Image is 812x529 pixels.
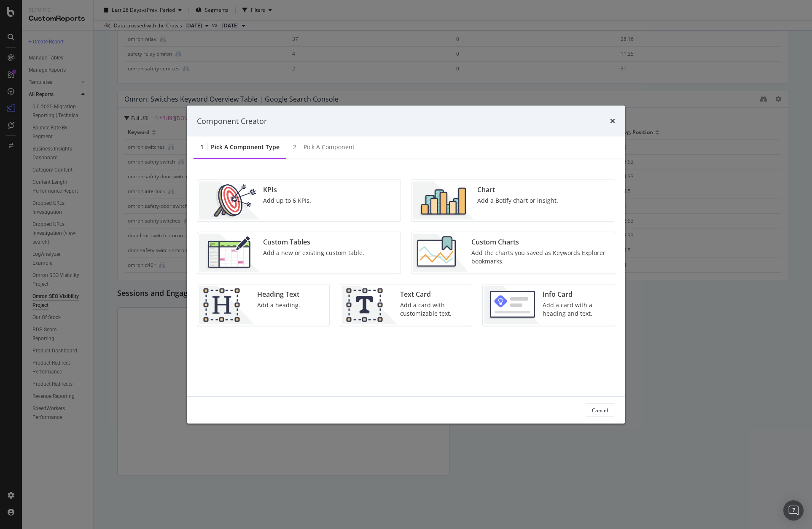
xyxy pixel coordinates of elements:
[187,105,625,424] div: modal
[471,237,610,247] div: Custom Charts
[400,290,467,299] div: Text Card
[263,196,311,205] div: Add up to 6 KPIs.
[304,143,355,151] div: Pick a Component
[293,143,296,151] div: 2
[342,286,397,324] img: CIPqJSrR.png
[199,182,260,220] img: __UUOcd1.png
[471,249,610,266] div: Add the charts you saved as Keywords Explorer bookmarks.
[211,143,280,151] div: Pick a Component type
[413,182,474,220] img: BHjNRGjj.png
[263,185,311,195] div: KPIs
[200,143,204,151] div: 1
[543,301,610,318] div: Add a card with a heading and text.
[413,234,468,272] img: Chdk0Fza.png
[477,185,558,195] div: Chart
[783,500,804,521] div: Open Intercom Messenger
[263,237,364,247] div: Custom Tables
[199,286,254,324] img: CtJ9-kHf.png
[199,234,260,272] img: CzM_nd8v.png
[543,290,610,299] div: Info Card
[257,301,300,309] div: Add a heading.
[484,286,539,324] img: 9fcGIRyhgxRLRpur6FCk681sBQ4rDmX99LnU5EkywwAAAAAElFTkSuQmCC
[477,196,558,205] div: Add a Botify chart or insight.
[592,406,608,414] div: Cancel
[263,249,364,257] div: Add a new or existing custom table.
[257,290,300,299] div: Heading Text
[585,403,615,417] button: Cancel
[197,115,267,126] div: Component Creator
[610,115,615,126] div: times
[400,301,467,318] div: Add a card with customizable text.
